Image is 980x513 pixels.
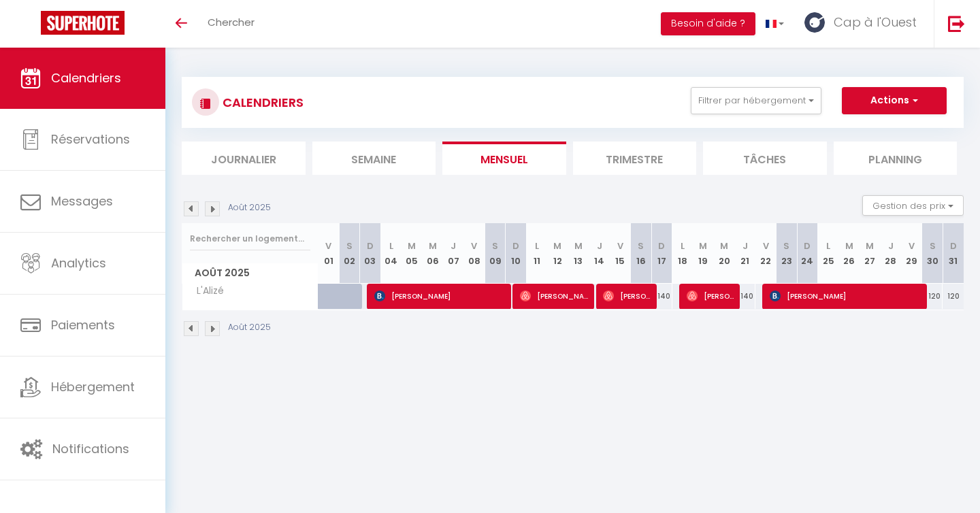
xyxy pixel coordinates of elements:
th: 31 [943,223,964,284]
th: 27 [860,223,881,284]
img: Super Booking [41,11,125,35]
span: Analytics [51,254,106,271]
li: Planning [834,142,958,175]
th: 07 [443,223,464,284]
div: 120 [922,284,943,309]
th: 17 [651,223,672,284]
abbr: D [804,239,811,252]
li: Tâches [703,142,827,175]
li: Mensuel [442,142,566,175]
abbr: M [866,239,874,252]
li: Semaine [312,142,436,175]
span: Hébergement [51,378,135,395]
th: 18 [672,223,693,284]
span: Messages [51,193,113,210]
abbr: V [909,239,915,252]
span: Réservations [51,131,130,148]
th: 25 [818,223,839,284]
span: [PERSON_NAME] [770,283,924,309]
li: Journalier [182,142,306,175]
th: 10 [506,223,527,284]
th: 24 [797,223,818,284]
th: 15 [610,223,631,284]
th: 28 [881,223,902,284]
abbr: S [930,239,936,252]
p: Août 2025 [228,321,271,334]
button: Gestion des prix [862,195,964,216]
abbr: M [720,239,728,252]
p: Août 2025 [228,201,271,214]
span: [PERSON_NAME] [687,283,736,309]
abbr: D [367,239,374,252]
button: Ouvrir le widget de chat LiveChat [11,5,52,46]
abbr: M [574,239,583,252]
th: 08 [464,223,485,284]
div: 120 [943,284,964,309]
th: 16 [630,223,651,284]
th: 19 [693,223,714,284]
th: 29 [901,223,922,284]
div: 140 [734,284,755,309]
abbr: D [658,239,665,252]
th: 04 [380,223,402,284]
abbr: M [845,239,853,252]
span: Août 2025 [182,263,318,283]
abbr: S [783,239,789,252]
abbr: J [742,239,748,252]
th: 22 [755,223,777,284]
span: [PERSON_NAME] [603,283,652,309]
th: 11 [526,223,547,284]
img: ... [804,12,825,33]
span: Cap à l'Ouest [834,14,917,31]
h3: CALENDRIERS [219,87,304,118]
button: Actions [842,87,947,114]
abbr: V [763,239,769,252]
span: Paiements [51,316,115,333]
th: 21 [734,223,755,284]
abbr: M [699,239,707,252]
abbr: M [429,239,437,252]
abbr: M [408,239,416,252]
th: 13 [568,223,589,284]
abbr: L [535,239,539,252]
span: Notifications [52,440,129,457]
abbr: L [681,239,685,252]
button: Filtrer par hébergement [691,87,821,114]
abbr: J [597,239,602,252]
div: 140 [651,284,672,309]
th: 26 [838,223,860,284]
th: 03 [360,223,381,284]
th: 06 [422,223,443,284]
input: Rechercher un logement... [190,227,310,251]
span: L'Alizé [184,284,235,299]
img: logout [948,15,965,32]
th: 09 [485,223,506,284]
th: 14 [589,223,610,284]
abbr: S [638,239,644,252]
span: [PERSON_NAME] [374,283,508,309]
abbr: V [325,239,331,252]
abbr: L [826,239,830,252]
span: Chercher [208,15,255,29]
abbr: L [389,239,393,252]
button: Besoin d'aide ? [661,12,755,35]
abbr: M [553,239,561,252]
th: 01 [318,223,340,284]
th: 30 [922,223,943,284]
abbr: D [950,239,957,252]
th: 23 [777,223,798,284]
li: Trimestre [573,142,697,175]
th: 20 [714,223,735,284]
span: Calendriers [51,69,121,86]
abbr: D [512,239,519,252]
th: 02 [339,223,360,284]
th: 05 [402,223,423,284]
abbr: V [471,239,477,252]
abbr: J [888,239,894,252]
abbr: S [346,239,353,252]
span: [PERSON_NAME] [520,283,590,309]
abbr: V [617,239,623,252]
th: 12 [547,223,568,284]
abbr: S [492,239,498,252]
abbr: J [451,239,456,252]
